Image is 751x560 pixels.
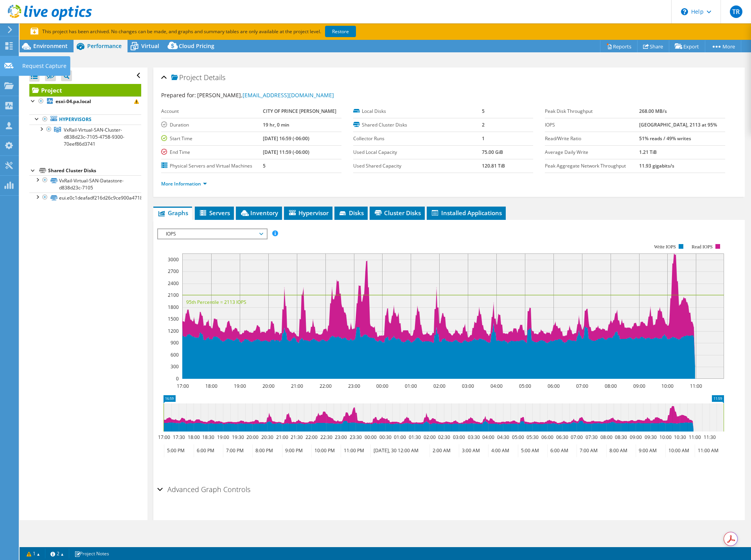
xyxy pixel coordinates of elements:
text: 300 [171,363,179,370]
a: Share [637,40,669,52]
text: 17:30 [173,434,185,441]
b: [DATE] 11:59 (-06:00) [263,149,309,155]
text: 19:00 [234,383,246,389]
text: 17:00 [177,383,189,389]
text: 23:00 [335,434,347,441]
b: [DATE] 16:59 (-06:00) [263,135,309,142]
text: 1800 [168,304,179,310]
a: esxi-04.pa.local [29,96,141,107]
b: 5 [263,162,266,169]
span: Cluster Disks [374,209,421,217]
text: 20:00 [246,434,259,441]
text: 00:00 [365,434,377,441]
label: Peak Aggregate Network Throughput [545,162,639,170]
span: Environment [33,42,68,50]
label: Average Daily Write [545,148,639,156]
text: 02:00 [433,383,446,389]
text: 06:00 [541,434,553,441]
a: More Information [161,180,207,187]
b: 19 hr, 0 min [263,121,289,128]
text: 01:00 [405,383,417,389]
span: Disks [338,209,364,217]
b: 1.21 TiB [639,149,657,155]
text: 1500 [168,316,179,322]
a: Export [669,40,705,52]
a: Hypervisors [29,114,141,125]
svg: \n [681,8,688,15]
text: 0 [176,375,179,382]
b: 268.00 MB/s [639,108,667,114]
a: Restore [325,26,356,37]
p: This project has been archived. No changes can be made, and graphs and summary tables are only av... [31,27,414,36]
text: 03:00 [462,383,474,389]
text: 900 [171,339,179,346]
label: Peak Disk Throughput [545,107,639,115]
text: 03:00 [453,434,465,441]
text: 23:30 [350,434,362,441]
b: CITY OF PRINCE [PERSON_NAME] [263,108,336,114]
text: 22:30 [320,434,332,441]
text: 02:00 [424,434,436,441]
span: Cloud Pricing [179,42,214,50]
div: Shared Cluster Disks [48,166,141,175]
span: Virtual [141,42,159,50]
text: 04:00 [490,383,503,389]
span: [PERSON_NAME], [197,91,334,99]
text: 07:00 [576,383,588,389]
b: 120.81 TiB [482,162,505,169]
text: 22:00 [305,434,318,441]
label: Duration [161,121,263,129]
h2: Advanced Graph Controls [157,482,250,497]
label: Local Disks [353,107,482,115]
text: 04:00 [482,434,494,441]
text: 2100 [168,292,179,298]
text: 20:00 [262,383,275,389]
a: 1 [21,549,45,558]
label: Read/Write Ratio [545,135,639,143]
text: 00:30 [379,434,392,441]
text: 08:00 [605,383,617,389]
text: 95th Percentile = 2113 IOPS [186,299,246,305]
text: 07:30 [586,434,598,441]
span: TR [730,5,742,18]
b: 2 [482,121,485,128]
a: Reports [600,40,638,52]
text: 11:00 [690,383,702,389]
text: 21:00 [291,383,303,389]
text: 18:00 [205,383,217,389]
b: 5 [482,108,485,114]
a: VxRail-Virtual-SAN-Cluster-d838d23c-7105-4758-9300-70eef86d3741 [29,125,141,149]
label: Shared Cluster Disks [353,121,482,129]
a: Project [29,84,141,96]
text: 600 [171,351,179,358]
b: [GEOGRAPHIC_DATA], 2113 at 95% [639,121,717,128]
label: Collector Runs [353,135,482,143]
b: 75.00 GiB [482,149,503,155]
label: End Time [161,148,263,156]
span: Hypervisor [288,209,329,217]
text: Write IOPS [654,244,676,250]
text: 18:00 [188,434,200,441]
a: VxRail-Virtual-SAN-Datastore-d838d23c-7105 [29,175,141,193]
b: 51% reads / 49% writes [639,135,691,142]
label: Account [161,107,263,115]
text: 09:00 [630,434,642,441]
b: 11.93 gigabits/s [639,162,674,169]
text: 03:30 [468,434,480,441]
text: 21:30 [291,434,303,441]
text: 00:00 [376,383,388,389]
label: Physical Servers and Virtual Machines [161,162,263,170]
text: 10:00 [659,434,672,441]
label: Used Shared Capacity [353,162,482,170]
span: Performance [87,42,122,50]
a: More [705,40,741,52]
text: 2700 [168,268,179,275]
text: 10:00 [661,383,674,389]
span: VxRail-Virtual-SAN-Cluster-d838d23c-7105-4758-9300-70eef86d3741 [64,127,124,147]
text: 19:00 [217,434,229,441]
text: Read IOPS [692,244,713,250]
text: 1200 [168,328,179,334]
text: 09:00 [633,383,645,389]
text: 06:00 [548,383,560,389]
text: 01:30 [409,434,421,441]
